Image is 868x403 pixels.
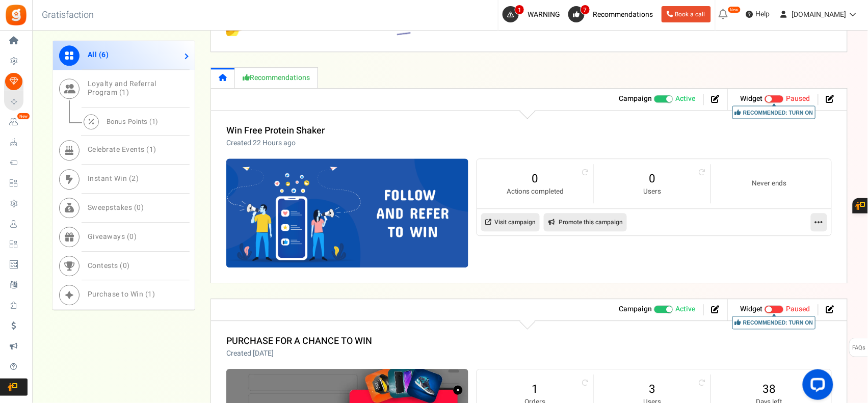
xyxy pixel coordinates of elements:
[88,50,109,61] span: All ( )
[568,6,657,22] a: 7 Recommendations
[88,145,156,155] span: Celebrate Events ( )
[593,9,653,20] span: Recommendations
[226,348,372,359] p: Created [DATE]
[676,94,696,104] span: Active
[733,304,819,316] li: Widget activated
[4,114,28,131] a: New
[5,4,28,26] img: Gratisfaction
[728,6,741,13] em: New
[487,381,583,397] a: 1
[102,50,107,61] span: 6
[88,174,139,184] span: Instant Win ( )
[604,171,700,187] a: 0
[733,94,819,105] li: Widget activated
[123,260,127,271] span: 0
[226,334,372,348] a: PURCHASE FOR A CHANCE TO WIN
[130,231,135,242] span: 0
[149,145,154,155] span: 1
[786,304,810,314] span: Paused
[122,88,127,98] span: 1
[792,9,847,20] span: [DOMAIN_NAME]
[721,179,818,189] small: Never ends
[137,203,142,213] span: 0
[226,124,325,138] a: Win Free Protein Shaker
[528,9,560,20] span: WARNING
[786,93,810,104] span: Paused
[148,289,153,300] span: 1
[88,260,130,271] span: Contests ( )
[741,304,763,314] strong: Widget
[741,93,763,104] strong: Widget
[604,187,700,197] small: Users
[619,93,652,104] strong: Campaign
[742,6,774,22] a: Help
[852,338,866,358] span: FAQs
[487,187,583,197] small: Actions completed
[753,9,770,19] span: Help
[503,6,564,22] a: 1 WARNING
[235,67,318,88] a: Recommendations
[544,213,627,231] a: Promote this campaign
[226,138,325,148] p: Created 22 Hours ago
[604,381,700,397] a: 3
[132,174,137,184] span: 2
[581,5,590,15] span: 7
[88,79,156,98] span: Loyalty and Referral Program ( )
[107,117,159,126] span: Bonus Points ( )
[481,213,540,231] a: Visit campaign
[88,231,137,242] span: Giveaways ( )
[88,203,144,213] span: Sweepstakes ( )
[17,113,30,120] em: New
[88,289,155,300] span: Purchase to Win ( )
[676,304,696,314] span: Active
[515,5,524,15] span: 1
[662,6,711,22] a: Book a call
[619,304,652,314] strong: Campaign
[487,171,583,187] a: 0
[152,117,156,126] span: 1
[31,5,105,25] h3: Gratisfaction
